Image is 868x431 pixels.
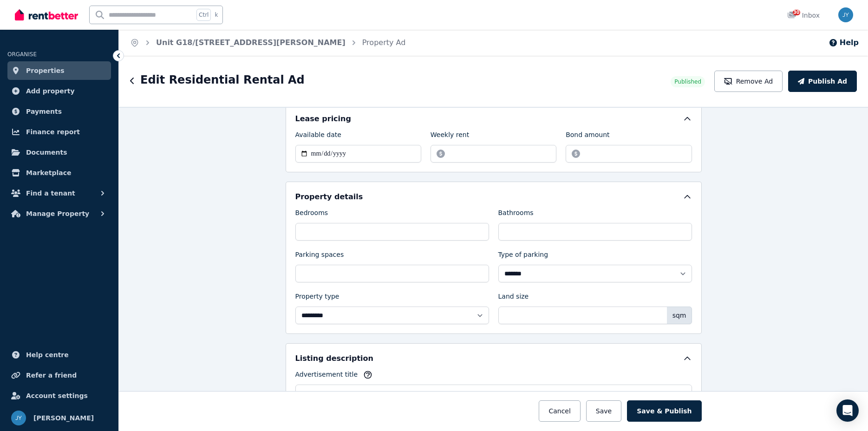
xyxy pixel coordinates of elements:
[788,71,857,92] button: Publish Ad
[196,9,211,21] span: Ctrl
[295,250,344,263] label: Parking spaces
[7,163,111,182] a: Marketplace
[215,11,218,19] span: k
[295,208,328,221] label: Bedrooms
[7,51,37,58] span: ORGANISE
[7,366,111,385] a: Refer a friend
[295,191,363,202] h5: Property details
[7,386,111,405] a: Account settings
[539,400,580,422] button: Cancel
[26,106,62,117] span: Payments
[829,37,859,48] button: Help
[7,184,111,202] button: Find a tenant
[714,71,783,92] button: Remove Ad
[295,130,341,143] label: Available date
[362,38,406,47] a: Property Ad
[11,411,26,425] img: jie yu
[26,208,89,219] span: Manage Property
[295,370,358,383] label: Advertisement title
[26,167,71,178] span: Marketplace
[26,65,65,76] span: Properties
[33,412,94,424] span: [PERSON_NAME]
[26,188,75,199] span: Find a tenant
[674,78,701,85] span: Published
[7,123,111,141] a: Finance report
[26,126,80,137] span: Finance report
[787,11,820,20] div: Inbox
[7,61,111,80] a: Properties
[793,10,800,15] span: 30
[26,147,67,158] span: Documents
[498,292,529,305] label: Land size
[140,72,305,87] h1: Edit Residential Rental Ad
[156,38,346,47] a: Unit G18/[STREET_ADDRESS][PERSON_NAME]
[26,85,75,97] span: Add property
[295,113,351,124] h5: Lease pricing
[498,208,534,221] label: Bathrooms
[26,390,88,401] span: Account settings
[26,370,77,381] span: Refer a friend
[295,292,339,305] label: Property type
[836,399,859,422] div: Open Intercom Messenger
[7,346,111,364] a: Help centre
[26,349,69,360] span: Help centre
[7,204,111,223] button: Manage Property
[566,130,609,143] label: Bond amount
[295,353,373,364] h5: Listing description
[498,250,548,263] label: Type of parking
[586,400,621,422] button: Save
[7,82,111,100] a: Add property
[15,8,78,22] img: RentBetter
[838,7,853,22] img: jie yu
[7,143,111,162] a: Documents
[431,130,469,143] label: Weekly rent
[119,30,417,56] nav: Breadcrumb
[7,102,111,121] a: Payments
[627,400,701,422] button: Save & Publish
